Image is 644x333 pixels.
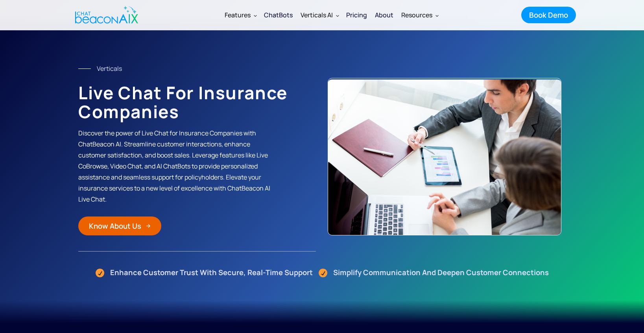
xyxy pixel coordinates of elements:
[78,216,161,235] a: Know About Us
[301,9,333,20] div: Verticals AI
[529,10,568,20] div: Book Demo
[260,5,297,25] a: ChatBots
[78,68,91,69] img: Line
[297,6,342,24] div: Verticals AI
[78,83,316,121] h1: Live Chat for Insurance Companies
[375,9,393,20] div: About
[319,267,327,277] img: Check Icon Orange
[68,1,142,29] a: home
[225,9,251,20] div: Features
[371,5,397,25] a: About
[264,9,293,20] div: ChatBots
[254,14,257,17] img: Dropdown
[97,63,122,74] div: Verticals
[346,9,367,20] div: Pricing
[96,267,104,277] img: Check Icon Orange
[336,14,339,17] img: Dropdown
[342,5,371,25] a: Pricing
[397,6,442,24] div: Resources
[435,14,439,17] img: Dropdown
[78,128,273,205] p: Discover the power of Live Chat for Insurance Companies with ChatBeacon AI. Streamline customer i...
[110,267,313,277] strong: Enhance Customer Trust with Secure, Real-Time Support
[89,221,141,231] div: Know About Us
[146,224,151,228] img: Arrow
[333,267,549,277] strong: Simplify Communication and Deepen Customer Connections
[221,6,260,24] div: Features
[401,9,432,20] div: Resources
[521,7,576,23] a: Book Demo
